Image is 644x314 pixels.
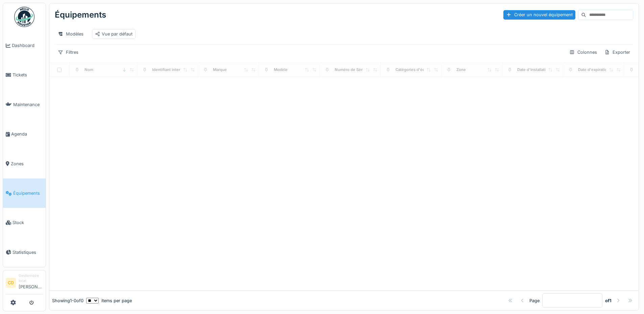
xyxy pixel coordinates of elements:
[3,208,46,237] a: Stock
[13,190,43,196] span: Équipements
[13,72,43,78] span: Tickets
[55,29,87,39] div: Modèles
[335,67,366,73] div: Numéro de Série
[6,273,43,294] a: CD Gestionnaire local[PERSON_NAME]
[19,273,43,284] div: Gestionnaire local
[152,67,185,73] div: Identifiant interne
[456,67,466,73] div: Zone
[86,297,132,304] div: items per page
[13,101,43,108] span: Maintenance
[11,161,43,167] span: Zones
[13,219,43,226] span: Stock
[517,67,550,73] div: Date d'Installation
[3,60,46,90] a: Tickets
[578,67,610,73] div: Date d'expiration
[3,238,46,267] a: Statistiques
[6,278,16,288] li: CD
[19,273,43,293] li: [PERSON_NAME]
[95,31,133,37] div: Vue par défaut
[3,90,46,119] a: Maintenance
[13,249,43,256] span: Statistiques
[396,67,443,73] div: Catégories d'équipement
[503,10,575,19] div: Créer un nouvel équipement
[213,67,227,73] div: Marque
[55,47,81,57] div: Filtres
[3,149,46,178] a: Zones
[3,178,46,208] a: Équipements
[52,297,84,304] div: Showing 1 - 0 of 0
[55,6,106,24] div: Équipements
[3,31,46,60] a: Dashboard
[566,47,600,57] div: Colonnes
[3,119,46,149] a: Agenda
[274,67,288,73] div: Modèle
[85,67,93,73] div: Nom
[11,131,43,137] span: Agenda
[529,297,540,304] div: Page
[605,297,612,304] strong: of 1
[601,47,633,57] div: Exporter
[14,7,34,27] img: Badge_color-CXgf-gQk.svg
[12,42,43,49] span: Dashboard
